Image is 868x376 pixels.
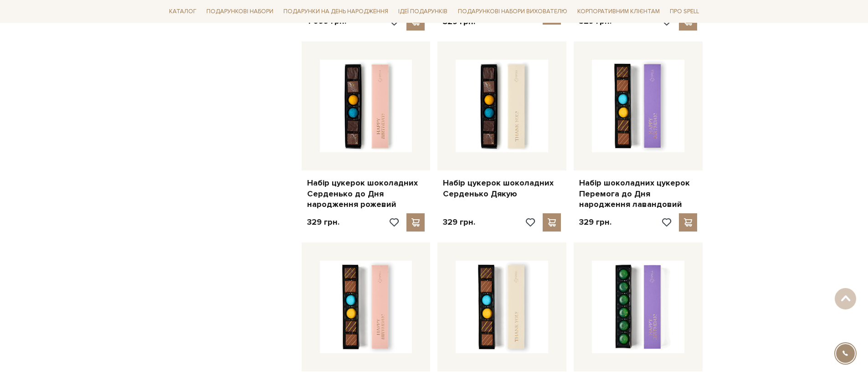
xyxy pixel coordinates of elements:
[165,5,200,19] a: Каталог
[307,178,425,210] a: Набір цукерок шоколадних Серденько до Дня народження рожевий
[395,5,451,19] a: Ідеї подарунків
[443,178,561,199] a: Набір цукерок шоколадних Серденько Дякую
[443,217,475,227] p: 329 грн.
[579,178,697,210] a: Набір шоколадних цукерок Перемога до Дня народження лавандовий
[579,217,611,227] p: 329 грн.
[574,4,663,19] a: Корпоративним клієнтам
[454,4,571,19] a: Подарункові набори вихователю
[280,5,392,19] a: Подарунки на День народження
[307,217,339,227] p: 329 грн.
[203,5,277,19] a: Подарункові набори
[666,5,703,19] a: Про Spell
